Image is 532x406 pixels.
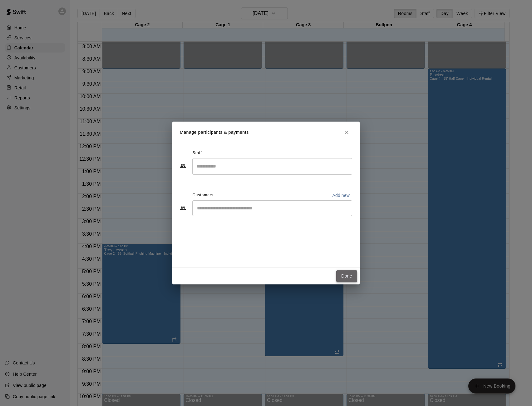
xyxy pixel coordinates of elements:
[193,190,214,200] span: Customers
[180,163,186,169] svg: Staff
[330,190,352,200] button: Add new
[336,270,357,282] button: Done
[180,129,249,136] p: Manage participants & payments
[192,200,352,216] div: Start typing to search customers...
[332,192,350,198] p: Add new
[193,148,202,158] span: Staff
[180,205,186,211] svg: Customers
[341,127,352,138] button: Close
[192,158,352,175] div: Search staff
